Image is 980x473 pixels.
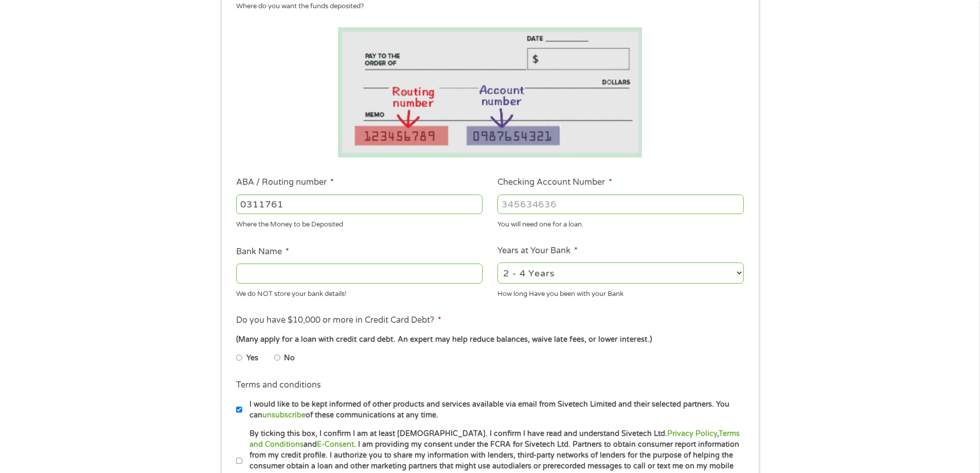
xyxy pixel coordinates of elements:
[497,195,744,214] input: 345634636
[236,247,289,257] label: Bank Name
[338,27,643,157] img: Routing number location
[497,246,578,256] label: Years at Your Bank
[236,2,736,12] div: Where do you want the funds deposited?
[236,380,321,391] label: Terms and conditions
[497,285,744,299] div: How long Have you been with your Bank
[667,429,717,438] a: Privacy Policy
[236,334,743,345] div: (Many apply for a loan with credit card debt. An expert may help reduce balances, waive late fees...
[236,216,483,230] div: Where the Money to be Deposited
[236,315,441,326] label: Do you have $10,000 or more in Credit Card Debt?
[236,177,334,188] label: ABA / Routing number
[236,195,483,214] input: 263177916
[317,440,354,449] a: E-Consent
[284,353,295,364] label: No
[497,216,744,230] div: You will need one for a loan.
[242,399,747,421] label: I would like to be kept informed of other products and services available via email from Sivetech...
[250,429,740,449] a: Terms and Conditions
[236,285,483,299] div: We do NOT store your bank details!
[246,353,258,364] label: Yes
[497,177,612,188] label: Checking Account Number
[262,411,306,419] a: unsubscribe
